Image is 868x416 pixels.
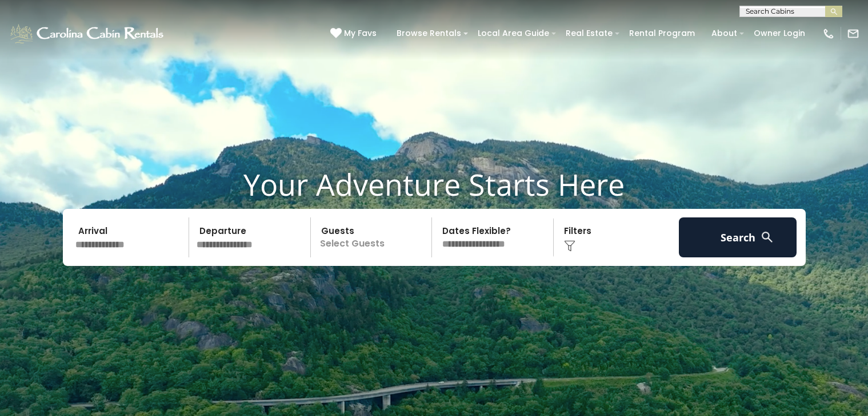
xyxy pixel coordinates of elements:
a: Browse Rentals [391,25,467,42]
a: My Favs [330,27,379,40]
span: My Favs [344,27,377,39]
a: About [706,25,743,42]
img: phone-regular-white.png [822,27,835,40]
p: Select Guests [314,217,432,257]
a: Local Area Guide [472,25,555,42]
a: Owner Login [748,25,811,42]
img: filter--v1.png [564,240,575,252]
button: Search [679,217,797,257]
img: search-regular-white.png [760,230,774,244]
a: Rental Program [623,25,701,42]
img: White-1-1-2.png [9,22,167,45]
img: mail-regular-white.png [847,27,859,40]
h1: Your Adventure Starts Here [9,167,859,202]
a: Real Estate [560,25,618,42]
